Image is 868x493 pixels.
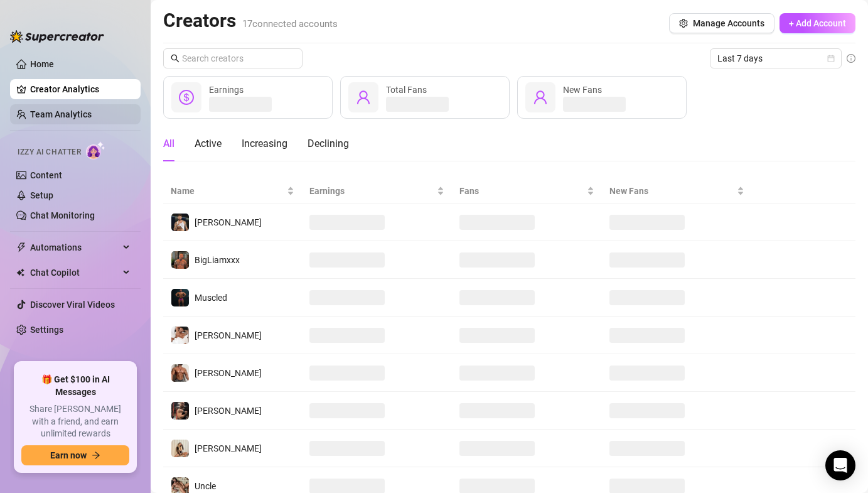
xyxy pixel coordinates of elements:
[693,18,764,28] span: Manage Accounts
[171,214,189,231] img: Chris
[780,13,855,33] button: + Add Account
[30,79,131,99] a: Creator Analytics
[195,136,222,151] div: Active
[30,325,63,335] a: Settings
[16,242,26,252] span: thunderbolt
[717,49,834,68] span: Last 7 days
[171,251,189,269] img: BigLiamxxx
[171,364,189,382] img: David
[789,18,846,28] span: + Add Account
[386,85,427,95] span: Total Fans
[30,263,119,283] span: Chat Copilot
[452,179,602,203] th: Fans
[669,13,774,33] button: Manage Accounts
[163,136,174,151] div: All
[10,30,104,43] img: logo-BBDzfeDw.svg
[30,300,115,310] a: Discover Viral Videos
[209,85,244,95] span: Earnings
[563,85,602,95] span: New Fans
[195,255,240,265] span: BigLiamxxx
[308,136,349,151] div: Declining
[171,184,284,198] span: Name
[30,190,53,200] a: Setup
[21,403,129,440] span: Share [PERSON_NAME] with a friend, and earn unlimited rewards
[195,217,262,227] span: [PERSON_NAME]
[30,210,95,220] a: Chat Monitoring
[242,136,287,151] div: Increasing
[195,443,262,453] span: [PERSON_NAME]
[533,90,548,105] span: user
[847,54,855,63] span: info-circle
[171,54,179,63] span: search
[602,179,752,203] th: New Fans
[21,445,129,465] button: Earn nowarrow-right
[30,237,119,257] span: Automations
[171,289,189,306] img: Muscled
[609,184,734,198] span: New Fans
[309,184,434,198] span: Earnings
[459,184,584,198] span: Fans
[30,170,62,180] a: Content
[171,327,189,344] img: Jake
[195,406,262,416] span: [PERSON_NAME]
[242,18,338,30] span: 17 connected accounts
[163,179,302,203] th: Name
[18,146,81,158] span: Izzy AI Chatter
[16,268,24,277] img: Chat Copilot
[679,19,688,28] span: setting
[195,481,216,491] span: Uncle
[86,141,105,160] img: AI Chatter
[171,402,189,420] img: Tyler
[182,51,285,65] input: Search creators
[179,90,194,105] span: dollar-circle
[50,450,87,460] span: Earn now
[827,55,835,62] span: calendar
[163,9,338,33] h2: Creators
[195,368,262,378] span: [PERSON_NAME]
[30,109,92,119] a: Team Analytics
[356,90,371,105] span: user
[195,293,227,303] span: Muscled
[171,440,189,457] img: Carol
[302,179,452,203] th: Earnings
[21,374,129,398] span: 🎁 Get $100 in AI Messages
[825,450,855,480] div: Open Intercom Messenger
[195,330,262,340] span: [PERSON_NAME]
[30,59,54,69] a: Home
[92,451,100,460] span: arrow-right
